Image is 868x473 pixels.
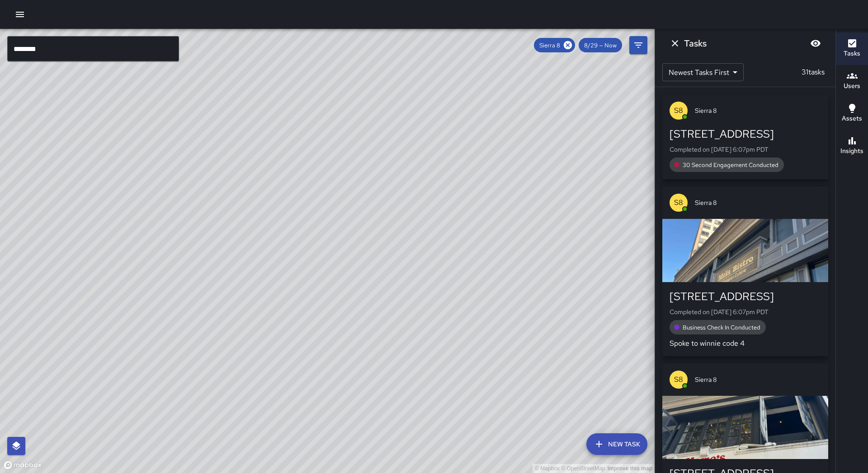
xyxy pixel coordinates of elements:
button: Blur [807,34,825,52]
button: Tasks [836,32,868,65]
button: S8Sierra 8[STREET_ADDRESS]Completed on [DATE] 6:07pm PDTBusiness Check In ConductedSpoke to winni... [662,186,828,356]
div: [STREET_ADDRESS] [670,127,821,141]
p: Spoke to winnie code 4 [670,338,821,349]
span: Sierra 8 [695,106,821,115]
span: 8/29 — Now [579,42,622,49]
div: [STREET_ADDRESS] [670,289,821,304]
button: Dismiss [666,34,684,52]
div: Sierra 8 [534,38,575,52]
h6: Tasks [844,49,860,59]
span: Business Check In Conducted [677,324,766,331]
button: S8Sierra 8[STREET_ADDRESS]Completed on [DATE] 6:07pm PDT30 Second Engagement Conducted [662,94,828,179]
button: Users [836,65,868,97]
span: Sierra 8 [695,375,821,384]
button: New Task [586,433,647,455]
button: Filters [629,36,647,54]
h6: Tasks [684,36,707,51]
p: Completed on [DATE] 6:07pm PDT [670,307,821,316]
span: Sierra 8 [534,42,566,49]
p: S8 [674,197,683,208]
h6: Insights [840,146,863,156]
p: S8 [674,374,683,385]
span: Sierra 8 [695,198,821,207]
p: 31 tasks [798,67,828,78]
button: Insights [836,130,868,162]
p: S8 [674,105,683,116]
div: Newest Tasks First [662,63,744,81]
h6: Assets [842,114,862,124]
p: Completed on [DATE] 6:07pm PDT [670,145,821,154]
h6: Users [844,81,860,91]
span: 30 Second Engagement Conducted [677,161,784,169]
button: Assets [836,97,868,130]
